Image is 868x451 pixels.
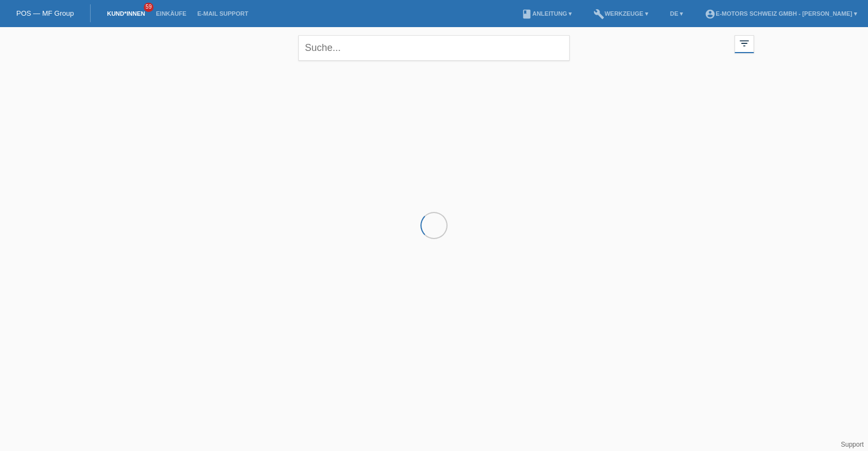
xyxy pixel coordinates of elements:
[144,3,154,12] span: 59
[705,9,716,20] i: account_circle
[593,9,604,20] i: build
[516,10,577,17] a: bookAnleitung ▾
[665,10,688,17] a: DE ▾
[521,9,532,20] i: book
[841,441,864,448] a: Support
[298,35,570,61] input: Suche...
[699,10,863,17] a: account_circleE-Motors Schweiz GmbH - [PERSON_NAME] ▾
[101,10,150,17] a: Kund*innen
[16,9,74,17] a: POS — MF Group
[738,37,750,49] i: filter_list
[588,10,654,17] a: buildWerkzeuge ▾
[192,10,254,17] a: E-Mail Support
[150,10,192,17] a: Einkäufe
